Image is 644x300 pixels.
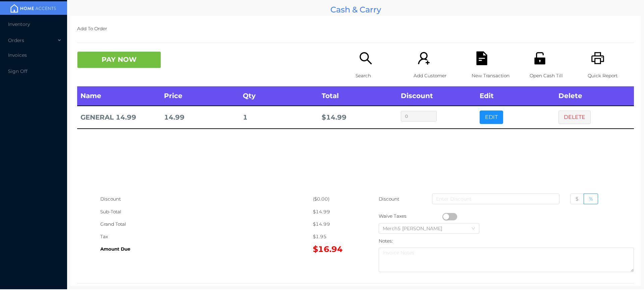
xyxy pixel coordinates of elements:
[77,51,161,68] button: PAY NOW
[589,196,593,202] span: %
[313,218,356,230] div: $14.99
[100,243,313,255] div: Amount Due
[8,3,58,13] img: mainBanner
[379,238,393,244] label: Notes:
[313,193,356,205] div: ($0.00)
[471,226,475,231] i: icon: down
[533,51,547,65] i: icon: unlock
[530,70,576,82] p: Open Cash Till
[100,230,313,243] div: Tax
[100,218,313,230] div: Grand Total
[8,21,30,27] span: Inventory
[476,86,555,106] th: Edit
[379,193,400,205] p: Discount
[397,86,476,106] th: Discount
[239,86,318,106] th: Qty
[77,23,634,35] p: Add To Order
[356,70,402,82] p: Search
[243,111,315,124] div: 1
[313,230,356,243] div: $1.95
[77,86,161,106] th: Name
[591,51,605,65] i: icon: printer
[8,68,28,74] span: Sign Off
[417,51,431,65] i: icon: user-add
[472,70,518,82] p: New Transaction
[475,51,489,65] i: icon: file-text
[161,106,239,129] td: 14.99
[576,196,579,202] span: $
[313,206,356,218] div: $14.99
[555,86,634,106] th: Delete
[383,223,449,233] div: Merch5 Lawrence
[318,86,397,106] th: Total
[414,70,460,82] p: Add Customer
[318,106,397,129] td: $ 14.99
[313,243,356,255] div: $16.94
[359,51,373,65] i: icon: search
[432,194,559,204] input: Enter Discount
[379,210,442,222] div: Waive Taxes
[480,111,503,124] button: EDIT
[100,206,313,218] div: Sub-Total
[100,193,313,205] div: Discount
[8,52,27,58] span: Invoices
[161,86,239,106] th: Price
[77,106,161,129] td: GENERAL 14.99
[588,70,634,82] p: Quick Report
[70,3,641,16] div: Cash & Carry
[558,111,591,124] button: DELETE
